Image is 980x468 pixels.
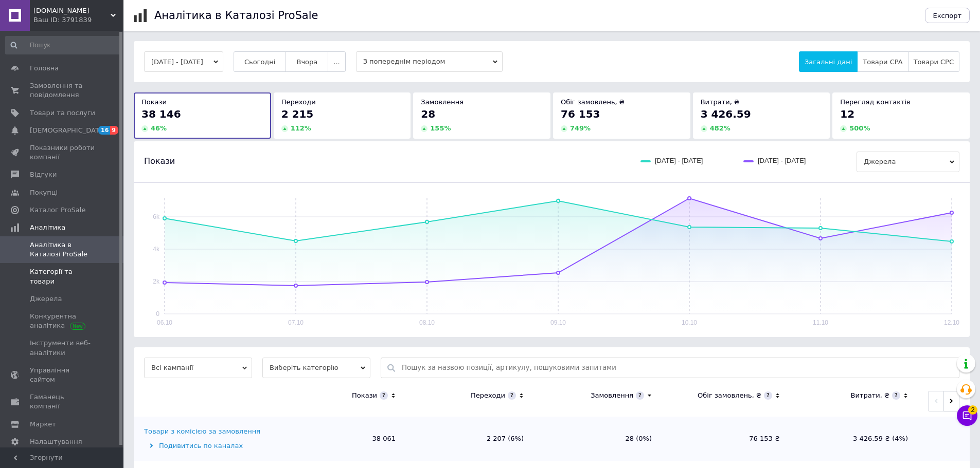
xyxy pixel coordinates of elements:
[662,417,790,461] td: 76 153 ₴
[430,124,451,132] span: 155 %
[30,339,95,357] span: Інструменти веб-аналітики
[790,417,918,461] td: 3 426.59 ₴ (4%)
[278,417,406,461] td: 38 061
[30,108,95,118] span: Товари та послуги
[98,126,110,135] span: 16
[561,98,625,106] span: Обіг замовлень, ₴
[30,437,82,446] span: Налаштування
[701,98,740,106] span: Витрати, ₴
[144,156,175,167] span: Покази
[30,267,95,286] span: Категорії та товари
[534,417,662,461] td: 28 (0%)
[840,108,854,120] span: 12
[333,58,340,66] span: ...
[153,213,160,220] text: 6k
[419,319,435,326] text: 08.10
[850,391,889,400] div: Витрати, ₴
[710,124,730,132] span: 482 %
[933,12,962,20] span: Експорт
[328,51,345,72] button: ...
[550,319,566,326] text: 09.10
[153,246,160,253] text: 4k
[30,188,58,197] span: Покупці
[805,58,852,66] span: Загальні дані
[144,51,223,72] button: [DATE] - [DATE]
[288,319,304,326] text: 07.10
[244,58,276,66] span: Сьогодні
[840,98,911,106] span: Перегляд контактів
[402,358,954,378] input: Пошук за назвою позиції, артикулу, пошуковими запитами
[144,427,260,436] div: Товари з комісією за замовлення
[30,366,95,384] span: Управління сайтом
[799,51,858,72] button: Загальні дані
[141,98,167,106] span: Покази
[33,6,111,15] span: Pike365.com
[682,319,697,326] text: 10.10
[30,294,62,304] span: Джерела
[356,51,503,72] span: З попереднім періодом
[156,310,159,317] text: 0
[944,319,959,326] text: 12.10
[5,36,121,54] input: Пошук
[286,51,328,72] button: Вчора
[33,15,123,25] div: Ваш ID: 3791839
[857,51,908,72] button: Товари CPA
[813,319,828,326] text: 11.10
[406,417,534,461] td: 2 207 (6%)
[281,98,316,106] span: Переходи
[144,441,275,451] div: Подивитись по каналах
[908,51,959,72] button: Товари CPC
[698,391,761,400] div: Обіг замовлень, ₴
[30,223,65,232] span: Аналітика
[591,391,633,400] div: Замовлення
[30,420,56,429] span: Маркет
[151,124,167,132] span: 46 %
[471,391,505,400] div: Переходи
[154,9,318,22] h1: Аналітика в Каталозі ProSale
[141,108,181,120] span: 38 146
[30,205,85,215] span: Каталог ProSale
[30,81,95,100] span: Замовлення та повідомлення
[157,319,172,326] text: 06.10
[352,391,377,400] div: Покази
[144,358,252,378] span: Всі кампанії
[30,143,95,162] span: Показники роботи компанії
[262,358,370,378] span: Виберіть категорію
[30,126,106,135] span: [DEMOGRAPHIC_DATA]
[561,108,600,120] span: 76 153
[957,405,977,426] button: Чат з покупцем2
[857,152,959,172] span: Джерела
[849,124,870,132] span: 500 %
[421,108,435,120] span: 28
[291,124,311,132] span: 112 %
[968,402,977,411] span: 2
[30,312,95,330] span: Конкурентна аналітика
[863,58,902,66] span: Товари CPA
[153,278,160,285] text: 2k
[421,98,464,106] span: Замовлення
[925,8,970,23] button: Експорт
[914,58,954,66] span: Товари CPC
[30,170,57,179] span: Відгуки
[110,126,118,135] span: 9
[296,58,317,66] span: Вчора
[30,240,95,259] span: Аналітика в Каталозі ProSale
[30,392,95,411] span: Гаманець компанії
[234,51,287,72] button: Сьогодні
[30,64,59,73] span: Головна
[701,108,751,120] span: 3 426.59
[281,108,314,120] span: 2 215
[570,124,591,132] span: 749 %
